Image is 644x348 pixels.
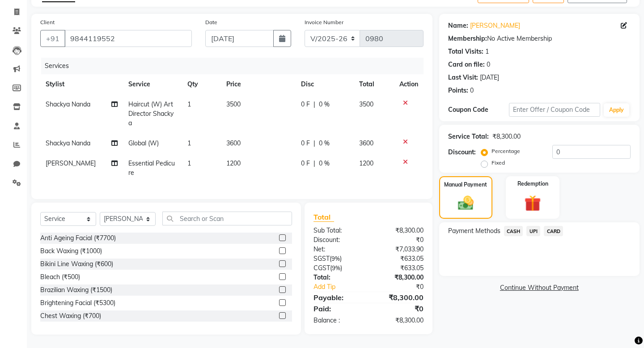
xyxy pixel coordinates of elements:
[441,283,638,293] a: Continue Without Payment
[187,159,191,167] span: 1
[492,132,521,141] div: ₹8,300.00
[307,226,369,235] div: Sub Total:
[314,139,315,148] span: |
[307,245,369,254] div: Net:
[46,139,90,147] span: Shackya Nanda
[301,159,310,168] span: 0 F
[544,226,563,236] span: CARD
[301,139,310,148] span: 0 F
[448,86,468,95] div: Points:
[369,235,430,245] div: ₹0
[205,18,217,26] label: Date
[448,148,476,157] div: Discount:
[307,292,369,303] div: Payable:
[226,159,241,167] span: 1200
[40,285,112,295] div: Brazilian Waxing (₹1500)
[41,58,430,74] div: Services
[40,311,101,321] div: Chest Waxing (₹700)
[307,263,369,273] div: ( )
[187,100,191,108] span: 1
[305,18,343,26] label: Invoice Number
[46,100,90,108] span: Shackya Nanda
[369,245,430,254] div: ₹7,033.90
[162,212,292,225] input: Search or Scan
[40,18,55,26] label: Client
[187,139,191,147] span: 1
[604,103,629,117] button: Apply
[448,34,487,43] div: Membership:
[491,159,505,167] label: Fixed
[128,139,159,147] span: Global (W)
[307,254,369,263] div: ( )
[40,272,80,282] div: Bleach (₹500)
[314,100,315,109] span: |
[379,282,430,292] div: ₹0
[221,74,295,94] th: Price
[307,303,369,314] div: Paid:
[182,74,221,94] th: Qty
[444,181,487,189] label: Manual Payment
[301,100,310,109] span: 0 F
[487,60,490,69] div: 0
[226,100,241,108] span: 3500
[509,103,600,117] input: Enter Offer / Coupon Code
[394,74,424,94] th: Action
[448,34,631,43] div: No Active Membership
[369,226,430,235] div: ₹8,300.00
[369,292,430,303] div: ₹8,300.00
[485,47,489,56] div: 1
[480,73,499,82] div: [DATE]
[319,139,330,148] span: 0 %
[307,273,369,282] div: Total:
[369,254,430,263] div: ₹633.05
[40,298,115,308] div: Brightening Facial (₹5300)
[453,194,479,212] img: _cash.svg
[296,74,354,94] th: Disc
[369,263,430,273] div: ₹633.05
[64,30,192,47] input: Search by Name/Mobile/Email/Code
[448,47,483,56] div: Total Visits:
[128,159,175,177] span: Essential Pedicure
[314,264,330,272] span: CGST
[46,159,96,167] span: [PERSON_NAME]
[504,226,523,236] span: CASH
[40,246,102,256] div: Back Waxing (₹1000)
[354,74,394,94] th: Total
[331,255,340,262] span: 9%
[314,212,334,222] span: Total
[123,74,182,94] th: Service
[359,100,373,108] span: 3500
[307,282,379,292] a: Add Tip
[526,226,540,236] span: UPI
[40,74,123,94] th: Stylist
[40,30,65,47] button: +91
[314,159,315,168] span: |
[226,139,241,147] span: 3600
[369,316,430,325] div: ₹8,300.00
[128,100,174,127] span: Haircut (W) Art Director Shackya
[359,139,373,147] span: 3600
[519,193,546,214] img: _gift.svg
[448,105,509,115] div: Coupon Code
[517,180,548,188] label: Redemption
[307,235,369,245] div: Discount:
[448,21,468,30] div: Name:
[332,264,340,272] span: 9%
[369,303,430,314] div: ₹0
[319,159,330,168] span: 0 %
[448,132,489,141] div: Service Total:
[319,100,330,109] span: 0 %
[448,226,500,236] span: Payment Methods
[491,147,520,155] label: Percentage
[448,60,485,69] div: Card on file:
[359,159,373,167] span: 1200
[470,86,474,95] div: 0
[40,233,116,243] div: Anti Ageing Facial (₹7700)
[40,259,113,269] div: Bikini Line Waxing (₹600)
[307,316,369,325] div: Balance :
[470,21,520,30] a: [PERSON_NAME]
[369,273,430,282] div: ₹8,300.00
[314,255,330,263] span: SGST
[448,73,478,82] div: Last Visit:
